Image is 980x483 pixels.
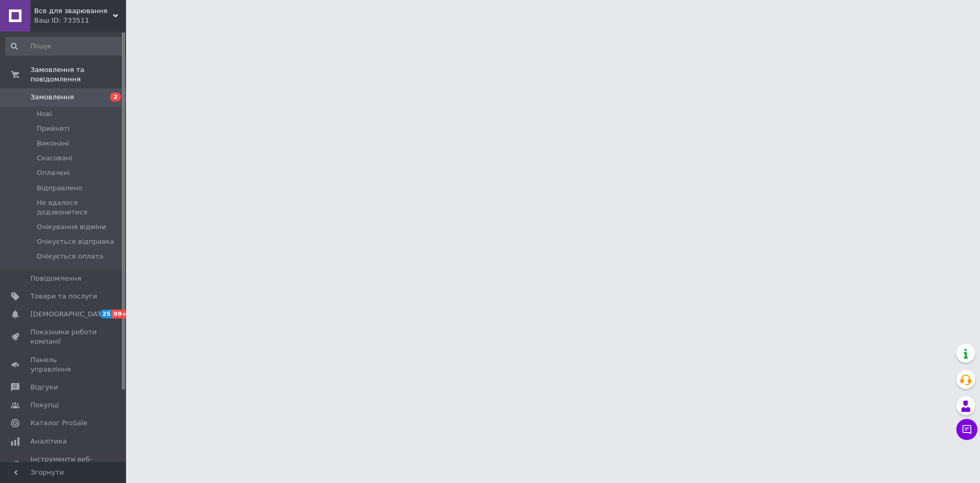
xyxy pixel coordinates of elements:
span: Товари та послуги [30,292,97,301]
span: 2 [110,93,121,101]
span: Прийняті [37,124,69,133]
span: Панель управління [30,355,97,374]
span: Все для зварювання [34,6,113,16]
span: Очікується відправка [37,237,114,246]
span: [DEMOGRAPHIC_DATA] [30,310,108,319]
input: Пошук [5,37,124,56]
span: 25 [100,310,112,318]
span: Замовлення [30,93,74,102]
span: Аналітика [30,437,67,446]
span: Нові [37,109,52,119]
span: Очікування відміни [37,222,106,232]
span: Покупці [30,400,59,410]
span: Повідомлення [30,274,81,283]
span: Замовлення та повідомлення [30,65,126,84]
span: Оплачені [37,168,70,178]
span: Не вдалося додзвонитися [37,198,123,217]
span: Інструменти веб-майстра та SEO [30,455,97,474]
span: Виконані [37,139,69,148]
span: Очікується оплата [37,252,103,261]
span: Каталог ProSale [30,418,87,428]
span: 99+ [112,310,129,318]
span: Відгуки [30,383,58,392]
span: Показники роботи компанії [30,327,97,346]
div: Ваш ID: 733511 [34,16,126,25]
span: Скасовані [37,153,72,163]
span: Відправлено [37,183,82,193]
button: Чат з покупцем [956,419,977,440]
